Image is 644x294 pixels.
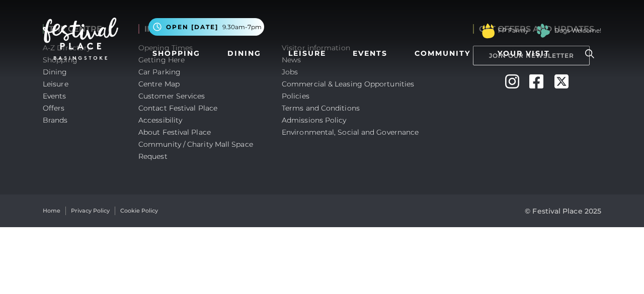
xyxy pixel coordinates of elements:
a: FP Family [498,26,528,35]
a: Events [43,91,66,101]
a: Policies [282,91,309,101]
a: Commercial & Leasing Opportunities [282,79,414,88]
a: Community [411,44,474,63]
button: Open [DATE] 9.30am-7pm [148,18,264,36]
a: Cookie Policy [120,207,158,215]
a: Events [349,44,391,63]
a: Community / Charity Mall Space Request [138,140,253,161]
a: Customer Services [138,91,205,101]
span: 9.30am-7pm [222,23,262,32]
a: Privacy Policy [71,207,110,215]
a: Centre Map [138,79,180,88]
a: Offers [43,104,65,113]
span: Open [DATE] [166,23,218,32]
a: Admissions Policy [282,116,347,125]
a: Leisure [284,44,330,63]
a: Terms and Conditions [282,104,360,113]
a: Leisure [43,79,68,88]
p: © Festival Place 2025 [525,205,601,217]
img: Festival Place Logo [43,18,118,60]
a: Home [43,207,60,215]
a: Brands [43,116,68,125]
a: Dogs Welcome! [554,26,601,35]
a: Environmental, Social and Governance [282,128,419,137]
a: Contact Festival Place [138,104,217,113]
a: About Festival Place [138,128,211,137]
a: Accessibility [138,116,182,125]
span: Your Visit [498,48,550,59]
a: Shopping [148,44,204,63]
a: Your Visit [494,44,559,63]
a: Dining [223,44,265,63]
